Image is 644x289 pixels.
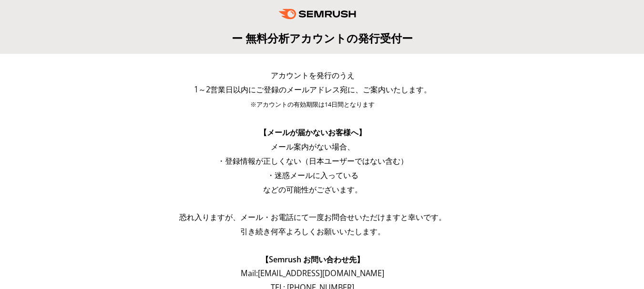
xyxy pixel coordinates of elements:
[241,268,384,279] span: Mail: [EMAIL_ADDRESS][DOMAIN_NAME]
[240,226,385,237] span: 引き続き何卒よろしくお願いいたします。
[263,184,362,195] span: などの可能性がございます。
[217,156,408,166] span: ・登録情報が正しくない（日本ユーザーではない含む）
[259,127,366,138] span: 【メールが届かないお客様へ】
[267,170,358,180] span: ・迷惑メールに入っている
[194,84,431,95] span: 1～2営業日以内にご登録のメールアドレス宛に、ご案内いたします。
[232,30,413,46] span: ー 無料分析アカウントの発行受付ー
[261,254,364,265] span: 【Semrush お問い合わせ先】
[179,212,446,222] span: 恐れ入りますが、メール・お電話にて一度お問合せいただけますと幸いです。
[271,141,355,152] span: メール案内がない場合、
[250,100,375,109] span: ※アカウントの有効期限は14日間となります
[271,70,355,80] span: アカウントを発行のうえ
